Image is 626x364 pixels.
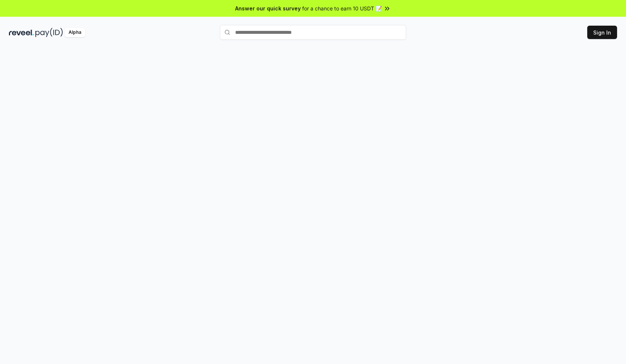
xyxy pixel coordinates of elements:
[9,28,34,37] img: reveel_dark
[64,28,85,37] div: Alpha
[35,28,63,37] img: pay_id
[235,4,301,12] span: Answer our quick survey
[587,26,617,39] button: Sign In
[302,4,382,12] span: for a chance to earn 10 USDT 📝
